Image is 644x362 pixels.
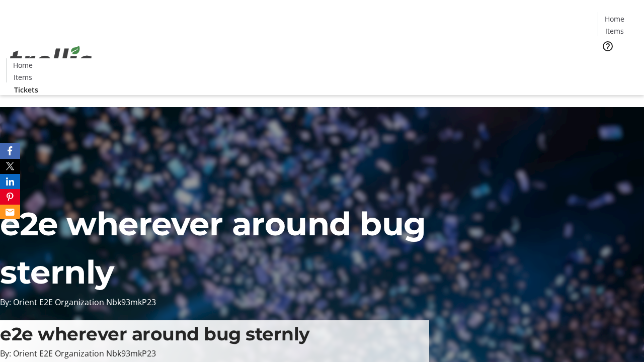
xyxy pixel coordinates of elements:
span: Home [13,60,33,70]
a: Items [7,72,39,82]
a: Tickets [598,58,638,69]
span: Items [14,72,32,82]
span: Items [605,26,624,36]
button: Help [598,36,618,56]
span: Tickets [606,58,630,69]
span: Tickets [14,84,38,95]
a: Home [7,60,39,70]
a: Items [598,26,630,36]
span: Home [605,14,624,24]
a: Home [598,14,630,24]
img: Orient E2E Organization Nbk93mkP23's Logo [6,35,96,85]
a: Tickets [6,84,46,95]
